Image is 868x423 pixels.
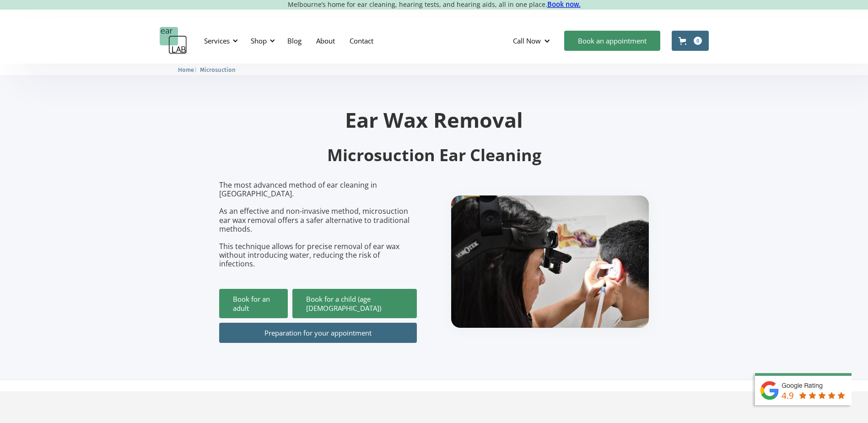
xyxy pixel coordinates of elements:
a: Book an appointment [564,31,660,51]
div: Shop [251,36,267,45]
li: 〉 [178,65,200,75]
span: Microsuction [200,66,236,73]
a: Home [178,65,194,74]
span: Home [178,66,194,73]
a: Book for a child (age [DEMOGRAPHIC_DATA]) [292,289,417,318]
div: 0 [694,37,702,45]
a: Preparation for your appointment [219,323,417,343]
h2: Microsuction Ear Cleaning [219,145,649,166]
h1: Ear Wax Removal [219,109,649,130]
div: Call Now [506,27,560,54]
a: Book for an adult [219,289,288,318]
a: Microsuction [200,65,236,74]
div: Services [204,36,230,45]
a: Blog [280,27,309,54]
div: Shop [245,27,278,54]
div: Call Now [513,36,541,45]
a: About [309,27,342,54]
div: Services [199,27,241,54]
a: Open cart [672,31,709,51]
a: home [160,27,187,54]
img: boy getting ear checked. [451,195,649,328]
a: Contact [342,27,381,54]
p: The most advanced method of ear cleaning in [GEOGRAPHIC_DATA]. As an effective and non-invasive m... [219,181,417,269]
